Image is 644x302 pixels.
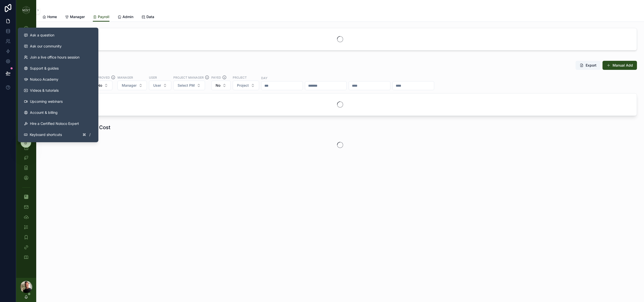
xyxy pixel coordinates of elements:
span: Manager [122,83,137,88]
span: No [216,83,220,88]
button: Select Button [233,81,259,90]
a: Noloco Academy [20,74,96,85]
span: Ask our community [30,44,62,49]
a: Home [42,12,57,22]
button: Select Button [149,81,171,90]
span: Hire a Certified Noloco Expert [30,121,79,126]
a: Join a live office hours session [20,52,96,63]
div: scrollable content [16,20,36,268]
a: Account & billing [20,107,96,118]
span: Data [146,14,154,19]
button: Ask a question [20,30,96,41]
button: Keyboard shortcuts/ [20,129,96,140]
span: Videos & tutorials [30,88,59,93]
span: User [153,83,161,88]
label: Approved [93,75,110,80]
label: Project [233,75,247,80]
span: Account & billing [30,110,58,115]
label: Payed [211,75,221,80]
img: App logo [22,6,30,14]
span: Payroll [98,14,109,19]
span: / [88,133,92,137]
button: Select Button [173,81,205,90]
label: User [149,75,157,80]
span: Join a live office hours session [30,55,79,60]
button: Select Button [211,81,231,90]
button: Manual Add [602,61,637,70]
button: Export [576,61,600,70]
label: Manager [117,75,133,80]
a: Ask our community [20,41,96,52]
button: Select Button [117,81,147,90]
span: Manager [70,14,85,19]
span: Home [47,14,57,19]
a: Admin [117,12,133,22]
a: Videos & tutorials [20,85,96,96]
span: Noloco Academy [30,77,58,82]
span: Admin [123,14,133,19]
button: Hire a Certified Noloco Expert [20,118,96,129]
span: Upcoming webinars [30,99,63,104]
span: Support & guides [30,66,59,71]
a: Payroll [93,12,109,22]
span: No [97,83,102,88]
a: Upcoming webinars [20,96,96,107]
a: Support & guides [20,63,96,74]
label: Project Manager [173,75,204,80]
span: Ask a question [30,33,54,38]
span: Project [237,83,249,88]
label: Day [261,76,267,80]
span: Keyboard shortcuts [30,132,62,137]
a: Data [141,12,154,22]
a: Manager [65,12,85,22]
button: Select Button [93,81,112,90]
span: Select PM [178,83,195,88]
